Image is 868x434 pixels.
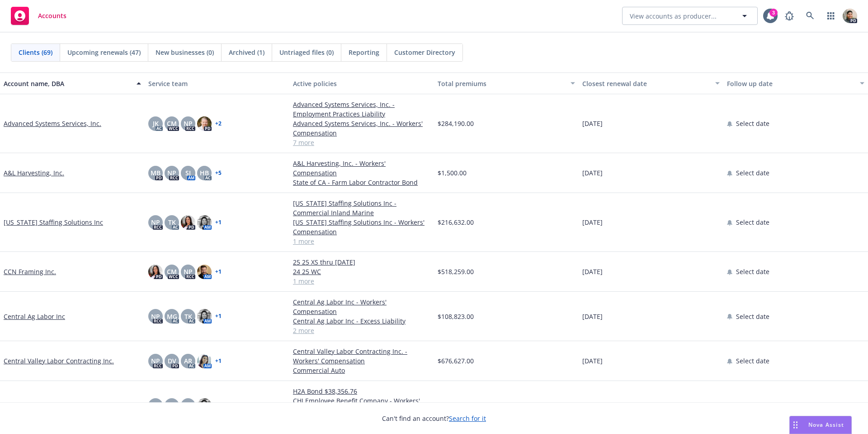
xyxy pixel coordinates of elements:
div: Follow up date [727,79,854,88]
span: Clients (69) [19,48,52,57]
a: + 1 [215,313,222,319]
span: SJ [185,168,191,178]
span: $216,632.00 [438,217,474,227]
span: $1,500.00 [438,168,467,178]
button: Closest renewal date [579,72,723,94]
span: CM [167,119,177,128]
span: TK [168,217,176,227]
span: New businesses (0) [156,48,214,57]
span: Customer Directory [394,48,455,57]
span: Untriaged files (0) [279,48,334,57]
a: State of CA - Farm Labor Contractor Bond [293,178,430,187]
div: Service team [148,79,286,88]
a: [US_STATE] Staffing Solutions Inc - Workers' Compensation [293,217,430,236]
span: [DATE] [582,267,603,276]
span: Can't find an account? [382,414,486,423]
div: 3 [769,9,778,17]
span: NP [167,168,176,178]
a: Switch app [822,7,840,25]
a: CHI Employee Benefit Company [4,401,99,410]
span: [DATE] [582,119,603,128]
div: Active policies [293,79,430,88]
a: CHI Employee Benefit Company - Workers' Compensation [293,396,430,415]
span: Select date [736,267,769,276]
span: NP [184,267,193,276]
a: A&L Harvesting, Inc. [4,168,64,178]
span: TK [184,312,192,321]
a: [US_STATE] Staffing Solutions Inc [4,217,103,227]
a: 1 more [293,236,430,246]
span: $284,190.00 [438,119,474,128]
a: [US_STATE] Staffing Solutions Inc - Commercial Inland Marine [293,198,430,217]
a: + 5 [215,170,222,176]
span: [DATE] [582,168,603,178]
img: photo [197,398,212,413]
span: DV [168,356,176,366]
a: A&L Harvesting, Inc. - Workers' Compensation [293,159,430,178]
span: Upcoming renewals (47) [67,48,141,57]
a: + 2 [215,121,222,126]
a: Commercial Auto [293,366,430,375]
button: Service team [145,72,289,94]
span: $676,627.00 [438,356,474,366]
a: + 1 [215,220,222,225]
span: [DATE] [582,312,603,321]
button: View accounts as producer... [622,7,758,25]
span: CM [167,267,177,276]
span: [DATE] [582,356,603,366]
a: Report a Bug [780,7,798,25]
div: Closest renewal date [582,79,710,88]
div: Total premiums [438,79,565,88]
a: Central Ag Labor Inc - Excess Liability [293,316,430,326]
a: Search [801,7,819,25]
span: View accounts as producer... [630,11,717,21]
img: photo [843,9,857,23]
a: Accounts [7,3,70,29]
span: MG [167,312,177,321]
span: Nova Assist [808,421,844,429]
a: + 1 [215,269,222,275]
span: NP [151,217,160,227]
img: photo [148,265,163,279]
a: Advanced Systems Services, Inc. [4,119,101,128]
span: Select date [736,356,769,366]
button: Active policies [289,72,434,94]
span: JK [153,119,159,128]
a: Search for it [449,414,486,423]
span: [DATE] [582,401,603,410]
span: Select date [736,217,769,227]
span: Select date [736,168,769,178]
span: NP [151,401,160,410]
div: Drag to move [790,416,801,434]
img: photo [181,215,195,230]
a: 2 more [293,326,430,335]
a: Central Ag Labor Inc - Workers' Compensation [293,297,430,316]
img: photo [197,265,212,279]
a: Advanced Systems Services, Inc. - Employment Practices Liability [293,100,430,119]
span: Select date [736,401,769,410]
span: NP [151,356,160,366]
a: + 1 [215,358,222,364]
span: TK [184,401,192,410]
span: Accounts [38,12,66,19]
a: CCN Framing Inc. [4,267,56,276]
a: 25 25 XS thru [DATE] [293,257,430,267]
a: Central Ag Labor Inc [4,312,65,321]
a: 24 25 WC [293,267,430,276]
span: Select date [736,312,769,321]
span: HB [200,168,209,178]
span: $453,766.00 [438,401,474,410]
a: Central Valley Labor Contracting Inc. [4,356,114,366]
button: Nova Assist [789,416,852,434]
span: Archived (1) [229,48,264,57]
a: 7 more [293,138,430,147]
a: Advanced Systems Services, Inc. - Workers' Compensation [293,119,430,138]
button: Follow up date [723,72,868,94]
img: photo [197,354,212,368]
span: $518,259.00 [438,267,474,276]
span: Select date [736,119,769,128]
